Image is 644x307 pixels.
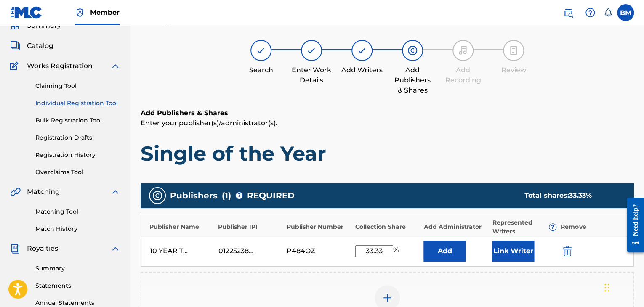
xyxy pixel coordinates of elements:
div: Add Writers [341,65,383,75]
a: Public Search [560,4,577,21]
div: Search [240,65,282,75]
a: Match History [35,225,120,233]
img: step indicator icon for Search [256,45,266,56]
a: Registration Drafts [35,133,120,142]
img: Works Registration [10,61,21,71]
img: 12a2ab48e56ec057fbd8.svg [563,246,572,256]
a: SummarySummary [10,21,61,31]
div: Collection Share [355,222,420,231]
div: Enter Work Details [290,65,333,85]
span: % [393,245,401,257]
img: step indicator icon for Review [508,45,519,56]
img: publishers [152,191,162,201]
div: Publisher Name [149,222,214,231]
img: Royalties [10,243,20,254]
div: Publisher IPI [218,222,282,231]
p: Enter your publisher(s)/administrator(s). [141,118,634,128]
button: Link Writer [492,241,534,262]
button: Add [423,241,466,262]
img: expand [110,61,120,71]
h1: Single of the Year [141,141,634,166]
img: Catalog [10,41,20,51]
a: CatalogCatalog [10,41,53,51]
img: Matching [10,187,21,197]
iframe: Chat Widget [602,267,644,307]
img: search [563,8,573,18]
div: User Menu [617,4,634,21]
div: Notifications [604,8,612,17]
span: 33.33 % [569,191,592,199]
span: Summary [27,21,61,31]
a: Individual Registration Tool [35,99,120,108]
a: Summary [35,264,120,273]
img: MLC Logo [10,6,43,19]
img: add [382,293,392,303]
div: Remove [561,222,625,231]
img: expand [110,243,120,254]
div: Add Administrator [423,222,488,231]
img: step indicator icon for Add Recording [458,45,468,56]
a: Overclaims Tool [35,168,120,177]
span: Matching [27,187,60,197]
div: Add Publishers & Shares [391,65,434,95]
img: expand [110,187,120,197]
img: Summary [10,21,20,31]
span: Member [90,8,120,17]
a: Statements [35,281,120,290]
div: Represented Writers [492,218,556,236]
span: Royalties [27,243,58,254]
div: Publisher Number [287,222,351,231]
img: help [585,8,595,18]
div: Drag [604,275,609,300]
div: Help [582,4,599,21]
a: Registration History [35,151,120,159]
span: ? [236,192,242,199]
img: step indicator icon for Add Writers [357,45,367,56]
a: Claiming Tool [35,82,120,90]
iframe: Resource Center [620,191,644,259]
span: ? [549,224,556,230]
span: Publishers [170,189,218,202]
img: Top Rightsholder [75,8,85,18]
div: Add Recording [442,65,484,85]
img: step indicator icon for Enter Work Details [306,45,317,56]
span: REQUIRED [247,189,295,202]
div: Review [492,65,535,75]
span: Works Registration [27,61,93,71]
h6: Add Publishers & Shares [141,108,634,118]
a: Matching Tool [35,207,120,216]
div: Total shares: [524,191,617,201]
span: ( 1 ) [222,189,231,202]
span: Catalog [27,41,53,51]
img: step indicator icon for Add Publishers & Shares [407,45,418,56]
a: Bulk Registration Tool [35,116,120,125]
